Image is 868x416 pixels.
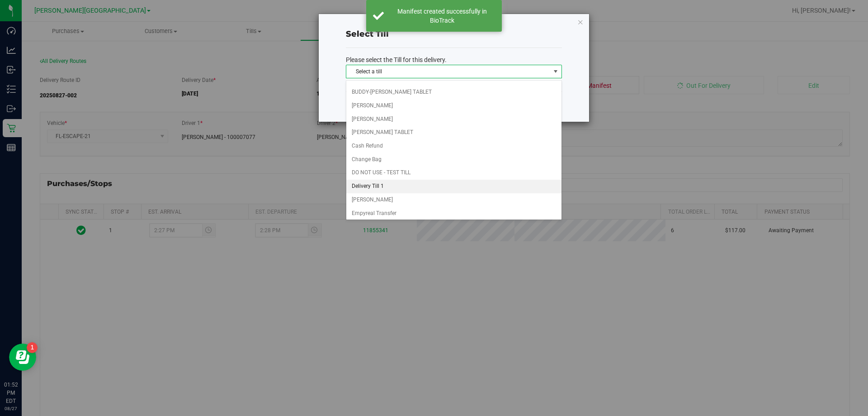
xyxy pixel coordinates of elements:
li: [PERSON_NAME] [346,113,561,126]
li: [PERSON_NAME] [346,99,561,113]
p: Please select the Till for this delivery. [346,55,562,65]
iframe: Resource center unread badge [27,342,38,353]
span: select [550,65,561,78]
li: [PERSON_NAME] TABLET [346,126,561,139]
li: Empyreal Transfer [346,207,561,220]
li: Change Bag [346,153,561,167]
span: Select Till [346,29,389,39]
li: BUDDY-[PERSON_NAME] TABLET [346,86,561,99]
li: Delivery Till 1 [346,180,561,193]
span: Select a till [346,65,550,78]
iframe: Resource center [9,344,36,371]
li: Cash Refund [346,139,561,153]
li: [PERSON_NAME] [346,193,561,207]
div: Manifest created successfully in BioTrack [389,7,495,25]
li: DO NOT USE - TEST TILL [346,166,561,180]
